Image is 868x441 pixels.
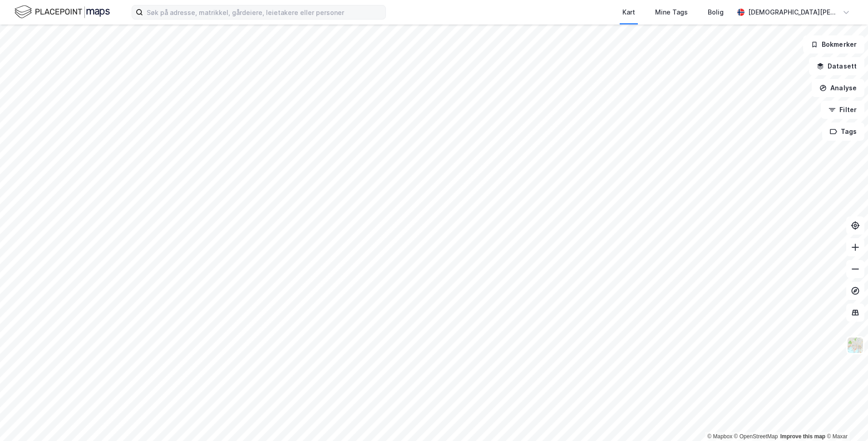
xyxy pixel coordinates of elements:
button: Tags [822,122,864,141]
input: Søk på adresse, matrikkel, gårdeiere, leietakere eller personer [143,5,385,19]
button: Analyse [812,79,864,97]
button: Datasett [809,57,864,75]
a: Improve this map [780,433,825,440]
div: Kart [622,7,635,18]
button: Bokmerker [803,35,864,54]
div: Mine Tags [655,7,688,18]
button: Filter [821,101,864,119]
a: OpenStreetMap [734,433,778,440]
iframe: Chat Widget [823,397,868,441]
img: Z [847,337,864,354]
div: [DEMOGRAPHIC_DATA][PERSON_NAME] [748,7,839,18]
div: Kontrollprogram for chat [823,397,868,441]
a: Mapbox [707,433,732,440]
div: Bolig [708,7,724,18]
img: logo.f888ab2527a4732fd821a326f86c7f29.svg [15,4,110,20]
